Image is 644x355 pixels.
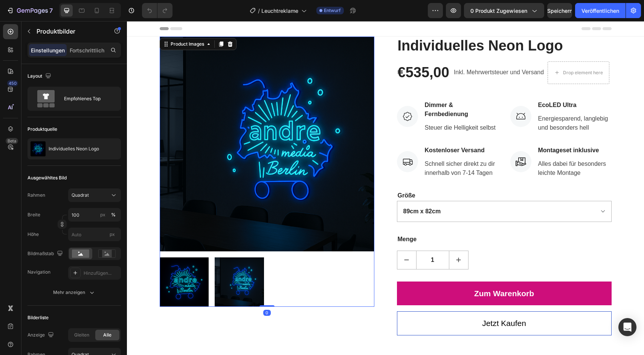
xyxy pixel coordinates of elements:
[27,315,49,320] font: Bilderliste
[575,3,626,18] button: Veröffentlichen
[8,138,16,144] font: Beta
[289,230,322,248] input: quantity
[68,208,121,222] input: px%
[261,8,298,14] font: Leuchtreklame
[49,146,99,151] font: Individuelles Neon Logo
[411,93,484,111] p: Energiesparend, langlebig und besonders hell
[270,42,323,61] div: €535,00
[27,73,42,79] font: Layout
[27,332,45,338] font: Anzeige
[68,228,121,241] input: px
[258,8,260,14] font: /
[271,214,484,223] p: Menge
[327,46,417,57] p: Inkl. Mehrwertsteuer und Versand
[31,47,65,54] font: Einstellungen
[100,212,105,217] font: px
[270,15,485,34] h2: Individuelles Neon Logo
[298,102,371,111] p: Steuer die Helligkeit selbst
[9,81,17,86] font: 450
[411,138,484,156] p: Alles dabei für besonders leichte Montage
[270,169,289,180] legend: Größe
[27,175,67,181] font: Ausgewähltes Bild
[298,80,371,98] p: Dimmer & Fernbedienung
[27,192,45,198] font: Rahmen
[27,269,50,275] font: Navigation
[142,3,172,18] div: Rückgängig/Wiederholen
[547,3,572,18] button: Speichern
[270,230,289,248] button: decrement
[53,289,85,295] font: Mehr anzeigen
[27,231,39,237] font: Höhe
[127,21,644,355] iframe: Designbereich
[411,125,484,134] p: Montageset inklusive
[109,210,118,219] button: px
[70,47,104,54] font: Fortschrittlich
[322,230,341,248] button: increment
[298,125,371,134] p: Kostenloser Versand
[618,318,636,336] div: Öffnen Sie den Intercom Messenger
[27,126,57,132] font: Produktquelle
[581,8,619,14] font: Veröffentlichen
[324,8,341,13] font: Entwurf
[110,231,115,237] font: px
[111,212,116,217] font: %
[436,49,476,55] div: Drop element here
[37,28,75,35] font: Produktbilder
[3,3,56,18] button: 7
[72,192,89,198] font: Quadrat
[355,296,399,308] p: Jetzt Kaufen
[270,290,485,314] button: <p>Jetzt Kaufen&nbsp;</p>
[136,289,144,295] div: 0
[464,3,544,18] button: 0 Produkt zugewiesen
[347,266,407,278] div: Zum Warenkorb
[31,141,46,156] img: Produktmerkmal-Bild
[68,188,121,202] button: Quadrat
[411,80,484,89] p: EcoLED Ultra
[74,332,89,338] font: Gleiten
[98,210,107,219] button: %
[270,260,485,285] button: Zum Warenkorb &nbsp;
[64,96,101,101] font: Empfohlenes Top
[547,8,572,14] font: Speichern
[49,7,53,14] font: 7
[37,27,101,36] p: Produktbilder
[84,270,111,276] font: Hinzufügen...
[103,332,111,338] font: Alle
[470,8,527,14] font: 0 Produkt zugewiesen
[27,251,54,256] font: Bildmaßstab
[298,138,371,156] p: Schnell sicher direkt zu dir innerhalb von 7-14 Tagen
[27,212,40,217] font: Breite
[27,286,121,299] button: Mehr anzeigen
